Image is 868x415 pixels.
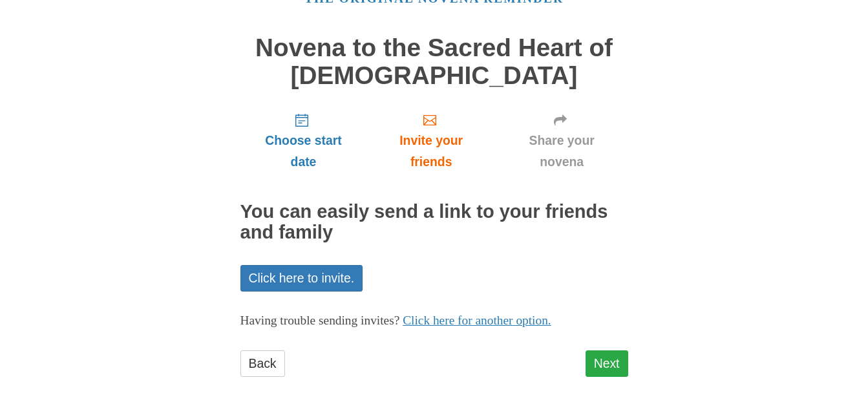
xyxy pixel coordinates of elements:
h1: Novena to the Sacred Heart of [DEMOGRAPHIC_DATA] [240,34,628,89]
a: Choose start date [240,102,367,179]
a: Next [586,350,628,377]
a: Click here for another option. [403,314,551,327]
a: Back [240,350,285,377]
span: Share your novena [509,130,615,173]
a: Share your novena [496,102,628,179]
span: Having trouble sending invites? [240,314,400,327]
a: Invite your friends [366,102,495,179]
a: Click here to invite. [240,265,363,292]
span: Choose start date [253,130,354,173]
span: Invite your friends [379,130,482,173]
h2: You can easily send a link to your friends and family [240,202,628,243]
